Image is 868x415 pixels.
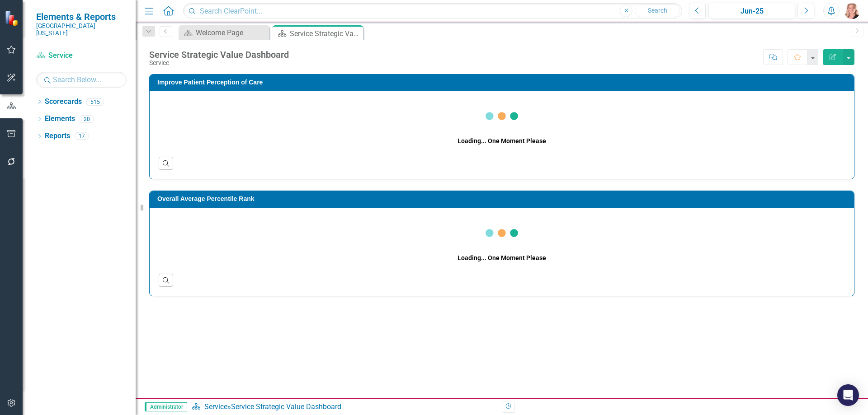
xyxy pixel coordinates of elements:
[204,402,227,411] a: Service
[635,5,680,17] button: Search
[149,60,289,66] div: Service
[231,402,341,411] div: Service Strategic Value Dashboard
[45,114,75,124] a: Elements
[844,3,860,19] img: Tiffany LaCoste
[36,51,127,61] a: Service
[837,384,859,406] div: Open Intercom Messenger
[45,97,82,107] a: Scorecards
[157,79,849,86] h3: Improve Patient Perception of Care
[80,115,94,123] div: 20
[712,6,792,17] div: Jun-25
[196,27,267,38] div: Welcome Page
[458,253,546,262] div: Loading... One Moment Please
[149,50,289,60] div: Service Strategic Value Dashboard
[708,3,795,19] button: Jun-25
[75,132,89,140] div: 17
[145,402,187,411] span: Administrator
[36,22,127,37] small: [GEOGRAPHIC_DATA][US_STATE]
[5,10,20,26] img: ClearPoint Strategy
[157,196,849,202] h3: Overall Average Percentile Rank
[181,27,267,38] a: Welcome Page
[36,72,127,88] input: Search Below...
[86,98,104,106] div: 515
[36,11,127,22] span: Elements & Reports
[183,3,682,19] input: Search ClearPoint...
[290,28,361,39] div: Service Strategic Value Dashboard
[192,402,495,412] div: »
[648,7,667,14] span: Search
[458,136,546,145] div: Loading... One Moment Please
[45,131,70,141] a: Reports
